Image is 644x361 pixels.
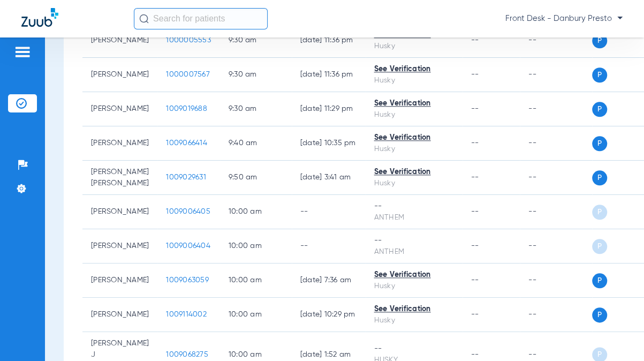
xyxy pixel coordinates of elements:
[374,132,454,144] div: See Verification
[220,161,292,195] td: 9:50 AM
[592,33,607,48] span: P
[292,92,366,126] td: [DATE] 11:29 PM
[166,276,209,284] span: 1009063059
[134,8,268,29] input: Search for patients
[520,161,592,195] td: --
[82,24,157,58] td: [PERSON_NAME]
[520,126,592,161] td: --
[21,8,58,27] img: Zuub Logo
[166,36,211,44] span: 1000005553
[220,195,292,229] td: 10:00 AM
[520,298,592,332] td: --
[220,229,292,264] td: 10:00 AM
[166,242,210,250] span: 1009006404
[374,315,454,326] div: Husky
[592,205,607,220] span: P
[592,273,607,288] span: P
[374,269,454,281] div: See Verification
[520,264,592,298] td: --
[166,174,206,181] span: 1009029631
[292,229,366,264] td: --
[166,71,210,78] span: 1000007567
[471,139,479,147] span: --
[592,239,607,254] span: P
[374,246,454,258] div: ANTHEM
[220,92,292,126] td: 9:30 AM
[374,201,454,212] div: --
[220,24,292,58] td: 9:30 AM
[471,174,479,181] span: --
[82,229,157,264] td: [PERSON_NAME]
[166,208,210,215] span: 1009006405
[592,170,607,185] span: P
[292,24,366,58] td: [DATE] 11:36 PM
[471,36,479,44] span: --
[82,298,157,332] td: [PERSON_NAME]
[592,67,607,82] span: P
[82,126,157,161] td: [PERSON_NAME]
[166,311,207,318] span: 1009114002
[592,307,607,322] span: P
[471,105,479,112] span: --
[374,144,454,155] div: Husky
[505,13,623,24] span: Front Desk - Danbury Presto
[374,304,454,315] div: See Verification
[292,126,366,161] td: [DATE] 10:35 PM
[220,298,292,332] td: 10:00 AM
[166,139,207,147] span: 1009066414
[520,195,592,229] td: --
[374,212,454,223] div: ANTHEM
[220,264,292,298] td: 10:00 AM
[520,92,592,126] td: --
[292,298,366,332] td: [DATE] 10:29 PM
[374,343,454,355] div: --
[471,311,479,318] span: --
[520,24,592,58] td: --
[82,264,157,298] td: [PERSON_NAME]
[220,58,292,92] td: 9:30 AM
[292,58,366,92] td: [DATE] 11:36 PM
[471,242,479,250] span: --
[292,195,366,229] td: --
[471,276,479,284] span: --
[82,161,157,195] td: [PERSON_NAME] [PERSON_NAME]
[471,71,479,78] span: --
[374,41,454,52] div: Husky
[292,264,366,298] td: [DATE] 7:36 AM
[374,281,454,292] div: Husky
[374,98,454,109] div: See Verification
[520,229,592,264] td: --
[14,46,31,58] img: hamburger-icon
[292,161,366,195] td: [DATE] 3:41 AM
[166,351,208,358] span: 1009068275
[139,14,149,24] img: Search Icon
[374,235,454,246] div: --
[590,310,644,361] iframe: Chat Widget
[82,92,157,126] td: [PERSON_NAME]
[374,75,454,86] div: Husky
[374,64,454,75] div: See Verification
[520,58,592,92] td: --
[592,102,607,117] span: P
[166,105,207,112] span: 1009019688
[374,167,454,178] div: See Verification
[374,178,454,189] div: Husky
[82,58,157,92] td: [PERSON_NAME]
[220,126,292,161] td: 9:40 AM
[471,208,479,215] span: --
[374,109,454,121] div: Husky
[82,195,157,229] td: [PERSON_NAME]
[471,351,479,358] span: --
[592,136,607,151] span: P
